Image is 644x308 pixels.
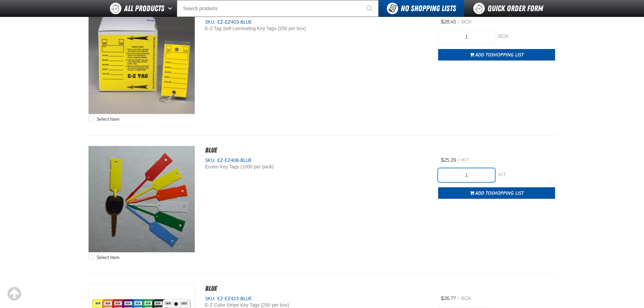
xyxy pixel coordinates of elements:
[216,19,252,25] span: EZ-EZ403-BLUE
[461,157,469,163] span: kit
[216,158,252,163] span: EZ-EZ408-BLUE
[475,51,524,58] span: Add to
[89,8,195,114] img: BLUE
[205,284,217,292] a: BLUE
[89,116,119,122] label: Select Item
[205,157,428,164] div: SKU:
[124,2,164,15] span: All Products
[401,4,456,13] span: No Shopping Lists
[491,51,524,58] span: Shopping List
[441,295,456,301] span: $26.77
[498,33,555,40] div: box
[438,49,555,61] button: Add toShopping List
[89,8,195,114] : View Details of the BLUE
[205,19,428,25] div: SKU:
[89,146,195,252] : View Details of the BLUE
[216,296,252,301] span: EZ-EZ423-BLUE
[441,19,456,25] span: $28.45
[461,19,472,25] span: box
[89,254,119,261] label: Select Item
[89,116,94,121] input: Select Item
[205,146,217,154] a: BLUE
[205,164,339,170] div: Econo Key Tags (1000 per pack)
[438,30,495,44] input: Product Quantity
[457,19,460,25] span: /
[205,295,428,302] div: SKU:
[475,190,524,196] span: Add to
[461,295,471,301] span: box
[89,146,195,252] img: BLUE
[7,286,22,301] div: Scroll to the top
[491,190,524,196] span: Shopping List
[441,157,456,163] span: $25.29
[438,187,555,199] button: Add toShopping List
[205,25,339,32] div: E-Z Tag Self-Laminating Key Tags (250 per box)
[457,295,460,301] span: /
[89,254,94,260] input: Select Item
[498,172,555,178] div: kit
[457,157,460,163] span: /
[438,168,495,182] input: Product Quantity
